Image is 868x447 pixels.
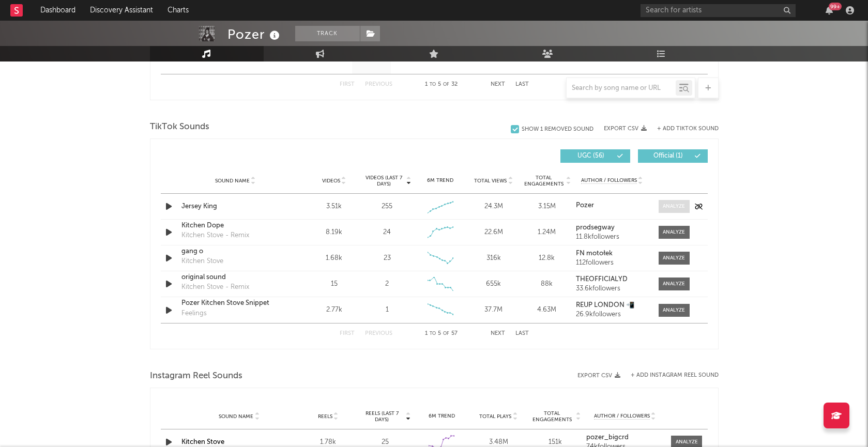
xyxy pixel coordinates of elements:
[383,227,391,238] div: 24
[641,4,796,17] input: Search for artists
[382,202,392,212] div: 255
[150,121,209,133] span: TikTok Sounds
[647,126,719,132] button: + Add TikTok Sound
[150,370,242,382] span: Instagram Reel Sounds
[523,305,571,315] div: 4.63M
[385,279,389,289] div: 2
[363,175,405,187] span: Videos (last 7 days)
[474,178,507,184] span: Total Views
[567,153,615,159] span: UGC ( 56 )
[576,202,648,209] a: Pozer
[576,311,648,318] div: 26.9k followers
[515,331,529,336] button: Last
[645,153,692,159] span: Official ( 1 )
[576,234,648,241] div: 11.8k followers
[638,149,708,163] button: Official(1)
[386,305,389,315] div: 1
[576,259,648,267] div: 112 followers
[576,202,594,209] strong: Pozer
[384,253,391,264] div: 23
[576,250,613,257] strong: FN motołek
[310,202,358,212] div: 3.51k
[567,84,676,93] input: Search by song name or URL
[430,331,436,336] span: to
[523,227,571,238] div: 1.24M
[581,177,637,184] span: Author / Followers
[479,413,511,420] span: Total Plays
[826,6,833,14] button: 99+
[181,202,290,212] a: Jersey King
[522,126,593,133] div: Show 1 Removed Sound
[359,410,405,423] span: Reels (last 7 days)
[181,230,249,241] div: Kitchen Stove - Remix
[469,227,517,238] div: 22.6M
[577,373,620,379] button: Export CSV
[576,302,648,309] a: REUP LONDON 📲
[576,224,615,231] strong: prodsegway
[310,279,358,289] div: 15
[181,256,223,267] div: Kitchen Stove
[560,149,630,163] button: UGC(56)
[523,253,571,264] div: 12.8k
[469,202,517,212] div: 24.3M
[181,298,290,309] a: Pozer Kitchen Stove Snippet
[215,178,250,184] span: Sound Name
[523,175,565,187] span: Total Engagements
[576,285,648,292] div: 33.6k followers
[413,328,470,340] div: 1 5 57
[576,276,628,283] strong: THEOFFICIALYD
[529,410,575,423] span: Total Engagements
[576,224,648,232] a: prodsegway
[318,413,332,420] span: Reels
[586,434,664,441] a: pozer_bigcrd
[604,126,647,132] button: Export CSV
[576,250,648,257] a: FN motołek
[219,413,253,420] span: Sound Name
[181,309,207,319] div: Feelings
[181,282,249,292] div: Kitchen Stove - Remix
[295,26,360,41] button: Track
[416,412,468,420] div: 6M Trend
[576,276,648,283] a: THEOFFICIALYD
[181,221,290,231] a: Kitchen Dope
[310,253,358,264] div: 1.68k
[365,331,392,336] button: Previous
[620,373,719,378] div: + Add Instagram Reel Sound
[829,3,842,10] div: 99 +
[181,246,290,257] a: gang o
[491,331,505,336] button: Next
[523,202,571,212] div: 3.15M
[443,331,449,336] span: of
[469,279,517,289] div: 655k
[416,177,464,184] div: 6M Trend
[594,413,650,420] span: Author / Followers
[631,373,719,378] button: + Add Instagram Reel Sound
[657,126,719,132] button: + Add TikTok Sound
[322,178,340,184] span: Videos
[340,331,355,336] button: First
[181,272,290,283] a: original sound
[576,302,634,309] strong: REUP LONDON 📲
[586,434,629,441] strong: pozer_bigcrd
[310,305,358,315] div: 2.77k
[310,227,358,238] div: 8.19k
[227,26,282,43] div: Pozer
[523,279,571,289] div: 88k
[469,253,517,264] div: 316k
[181,439,224,445] a: Kitchen Stove
[469,305,517,315] div: 37.7M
